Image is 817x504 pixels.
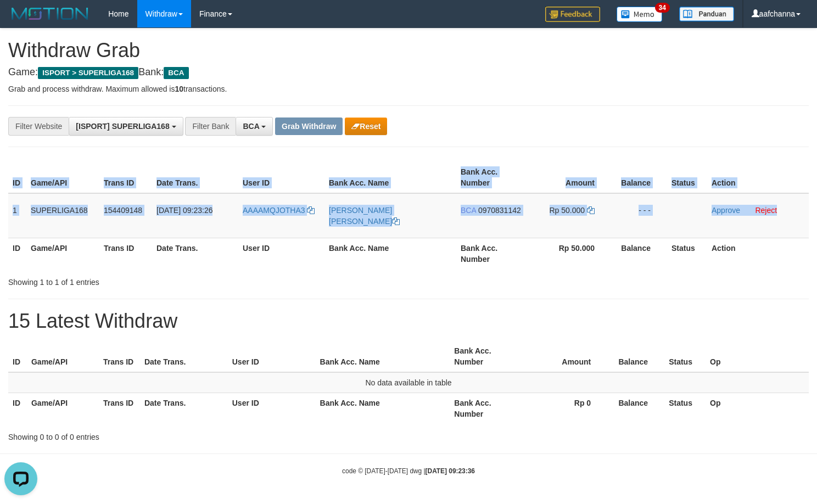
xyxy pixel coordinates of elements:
span: BCA [243,122,259,131]
h1: Withdraw Grab [8,40,809,61]
th: ID [8,162,26,193]
td: - - - [611,193,667,238]
th: Bank Acc. Name [324,162,456,193]
div: Filter Website [8,117,69,136]
span: Rp 50.000 [550,206,585,215]
p: Grab and process withdraw. Maximum allowed is transactions. [8,83,809,94]
span: 34 [655,3,670,13]
th: Bank Acc. Number [450,341,522,372]
img: Button%20Memo.svg [617,7,663,22]
th: Trans ID [99,162,152,193]
th: Amount [527,162,611,193]
button: [ISPORT] SUPERLIGA168 [69,117,183,136]
span: BCA [164,67,188,79]
th: User ID [238,162,324,193]
th: Trans ID [99,238,152,269]
a: Approve [712,206,740,215]
th: Rp 0 [522,393,607,424]
small: code © [DATE]-[DATE] dwg | [342,467,475,475]
th: Bank Acc. Number [456,162,527,193]
span: [DATE] 09:23:26 [156,206,212,215]
span: Copy 0970831142 to clipboard [478,206,521,215]
th: Op [706,393,809,424]
h1: 15 Latest Withdraw [8,310,809,332]
td: 1 [8,193,26,238]
th: User ID [228,341,316,372]
span: ISPORT > SUPERLIGA168 [38,67,138,79]
th: Op [706,341,809,372]
a: AAAAMQJOTHA3 [243,206,315,215]
span: 154409148 [104,206,142,215]
th: Date Trans. [152,238,238,269]
strong: [DATE] 09:23:36 [426,467,475,475]
td: SUPERLIGA168 [26,193,99,238]
th: Game/API [26,238,99,269]
td: No data available in table [8,372,809,393]
button: Open LiveChat chat widget [4,4,37,37]
th: Amount [522,341,607,372]
a: Copy 50000 to clipboard [587,206,595,215]
th: Balance [607,341,664,372]
h4: Game: Bank: [8,67,809,78]
th: Game/API [27,393,99,424]
img: MOTION_logo.png [8,5,92,22]
th: Status [664,341,706,372]
th: Status [667,238,707,269]
th: Date Trans. [140,341,228,372]
th: Rp 50.000 [527,238,611,269]
th: ID [8,393,27,424]
th: Status [667,162,707,193]
th: Trans ID [99,341,140,372]
button: BCA [236,117,273,136]
strong: 10 [175,85,183,93]
button: Reset [345,117,387,135]
a: Reject [755,206,777,215]
span: AAAAMQJOTHA3 [243,206,305,215]
th: Bank Acc. Number [456,238,527,269]
div: Filter Bank [185,117,236,136]
button: Grab Withdraw [275,117,343,135]
th: Action [707,162,809,193]
th: Trans ID [99,393,140,424]
img: panduan.png [679,7,734,21]
th: Balance [611,162,667,193]
th: Balance [607,393,664,424]
th: ID [8,341,27,372]
th: Status [664,393,706,424]
th: Bank Acc. Name [324,238,456,269]
th: Game/API [27,341,99,372]
span: BCA [461,206,476,215]
th: Bank Acc. Number [450,393,522,424]
img: Feedback.jpg [545,7,600,22]
th: Bank Acc. Name [316,341,450,372]
th: Action [707,238,809,269]
th: Balance [611,238,667,269]
th: Game/API [26,162,99,193]
span: [ISPORT] SUPERLIGA168 [76,122,169,131]
th: Date Trans. [140,393,228,424]
th: User ID [238,238,324,269]
a: [PERSON_NAME] [PERSON_NAME] [329,206,400,226]
div: Showing 0 to 0 of 0 entries [8,427,332,443]
div: Showing 1 to 1 of 1 entries [8,272,332,288]
th: Date Trans. [152,162,238,193]
th: ID [8,238,26,269]
th: Bank Acc. Name [316,393,450,424]
th: User ID [228,393,316,424]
